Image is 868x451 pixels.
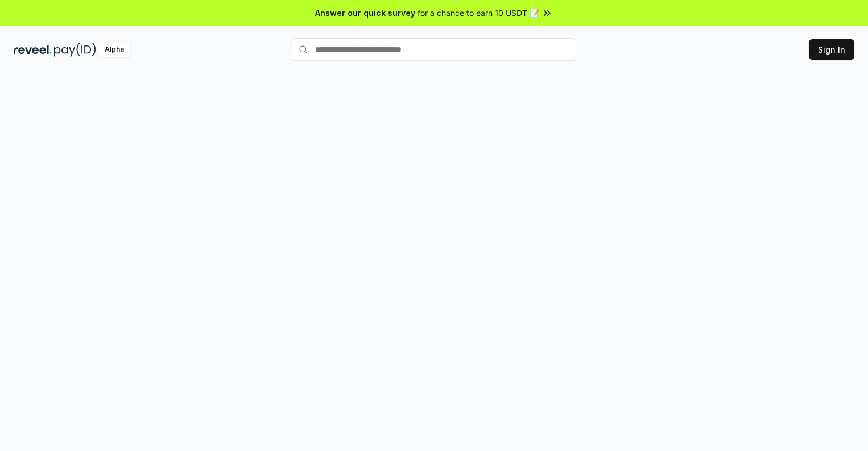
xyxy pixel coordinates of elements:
[14,43,52,57] img: reveel_dark
[315,7,415,19] span: Answer our quick survey
[418,7,539,19] span: for a chance to earn 10 USDT 📝
[54,43,96,57] img: pay_id
[809,39,854,60] button: Sign In
[98,43,130,57] div: Alpha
